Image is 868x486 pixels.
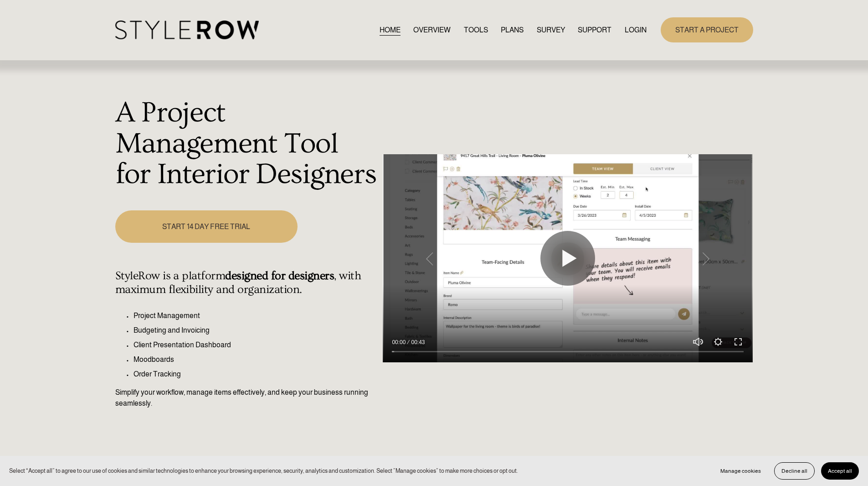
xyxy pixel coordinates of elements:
[392,338,408,347] div: Current time
[115,387,378,409] p: Simplify your workflow, manage items effectively, and keep your business running seamlessly.
[578,25,611,36] span: SUPPORT
[501,24,524,36] a: PLANS
[540,231,595,286] button: Play
[225,269,334,282] strong: designed for designers
[781,468,807,474] span: Decline all
[714,462,768,480] button: Manage cookies
[821,462,859,480] button: Accept all
[380,24,401,36] a: HOME
[115,21,259,39] img: StyleRow
[774,462,815,480] button: Decline all
[464,24,488,36] a: TOOLS
[661,17,753,42] a: START A PROJECT
[828,468,852,474] span: Accept all
[537,24,565,36] a: SURVEY
[115,269,378,297] h4: StyleRow is a platform , with maximum flexibility and organization.
[392,349,744,355] input: Seek
[134,354,378,365] p: Moodboards
[134,325,378,336] p: Budgeting and Invoicing
[578,24,611,36] a: folder dropdown
[115,210,298,243] a: START 14 DAY FREE TRIAL
[134,310,378,321] p: Project Management
[408,338,427,347] div: Duration
[625,24,647,36] a: LOGIN
[115,98,378,190] h1: A Project Management Tool for Interior Designers
[134,340,378,350] p: Client Presentation Dashboard
[9,466,518,475] p: Select “Accept all” to agree to our use of cookies and similar technologies to enhance your brows...
[134,369,378,380] p: Order Tracking
[413,24,451,36] a: OVERVIEW
[720,468,761,474] span: Manage cookies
